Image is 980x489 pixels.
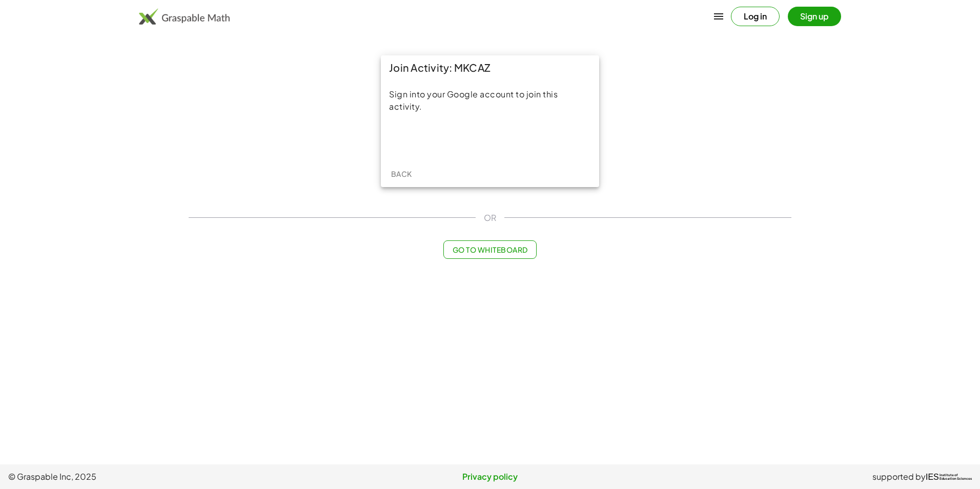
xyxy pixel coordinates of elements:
span: OR [484,212,496,224]
button: Log in [731,7,780,26]
span: Institute of Education Sciences [940,474,972,481]
iframe: Sign in with Google Button [438,128,542,151]
button: Go to Whiteboard [443,240,536,259]
a: Privacy policy [330,471,651,483]
button: Sign up [788,7,841,26]
span: © Graspable Inc, 2025 [8,471,330,483]
button: Back [385,165,418,183]
div: Join Activity: MKCAZ [381,55,599,80]
span: Go to Whiteboard [452,245,527,254]
a: IESInstitute ofEducation Sciences [926,471,972,483]
div: Sign into your Google account to join this activity. [389,88,591,113]
span: IES [926,472,939,482]
span: Back [391,169,412,178]
span: supported by [872,471,926,483]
